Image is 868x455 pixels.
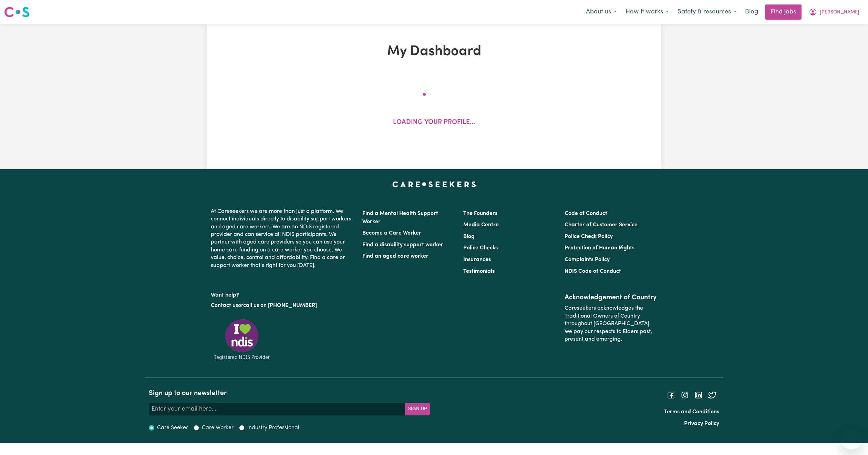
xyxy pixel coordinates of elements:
iframe: Button to launch messaging window, conversation in progress [840,427,862,449]
label: Industry Professional [247,424,299,432]
a: Contact us [211,303,238,308]
a: Terms and Conditions [664,409,719,415]
a: Find an aged care worker [362,254,428,259]
a: Follow Careseekers on Instagram [681,392,689,398]
p: Loading your profile... [393,118,475,128]
a: Careseekers logo [4,4,30,20]
p: Careseekers acknowledges the Traditional Owners of Country throughout [GEOGRAPHIC_DATA]. We pay o... [565,302,657,346]
a: Careseekers home page [392,182,476,187]
a: Follow Careseekers on Twitter [708,392,716,398]
a: Privacy Policy [684,421,719,426]
button: How it works [621,5,673,19]
a: Media Centre [463,222,499,228]
button: Safety & resources [673,5,741,19]
a: Police Check Policy [565,234,613,239]
a: Follow Careseekers on Facebook [667,392,675,398]
h2: Sign up to our newsletter [149,389,430,397]
p: or [211,299,354,312]
h2: Acknowledgement of Country [565,293,657,302]
label: Care Seeker [157,424,188,432]
button: My Account [804,5,864,19]
a: NDIS Code of Conduct [565,269,621,274]
a: Blog [741,4,762,20]
button: About us [581,5,621,19]
p: At Careseekers we are more than just a platform. We connect individuals directly to disability su... [211,205,354,272]
a: call us on [PHONE_NUMBER] [243,303,317,308]
p: Want help? [211,289,354,299]
a: Police Checks [463,245,498,251]
a: Find a disability support worker [362,242,443,248]
a: Become a Care Worker [362,230,421,236]
input: Enter your email here... [149,403,405,415]
a: Find jobs [765,4,802,20]
h1: My Dashboard [287,43,581,60]
label: Care Worker [202,424,234,432]
span: [PERSON_NAME] [820,9,859,16]
button: Subscribe [405,403,430,415]
a: The Founders [463,211,497,216]
a: Blog [463,234,475,239]
a: Insurances [463,257,491,262]
a: Protection of Human Rights [565,245,634,251]
a: Complaints Policy [565,257,610,262]
a: Code of Conduct [565,211,607,216]
a: Charter of Customer Service [565,222,638,228]
img: Registered NDIS provider [211,318,273,361]
a: Follow Careseekers on LinkedIn [694,392,703,398]
img: Careseekers logo [4,6,30,18]
a: Find a Mental Health Support Worker [362,211,438,225]
a: Testimonials [463,269,495,274]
